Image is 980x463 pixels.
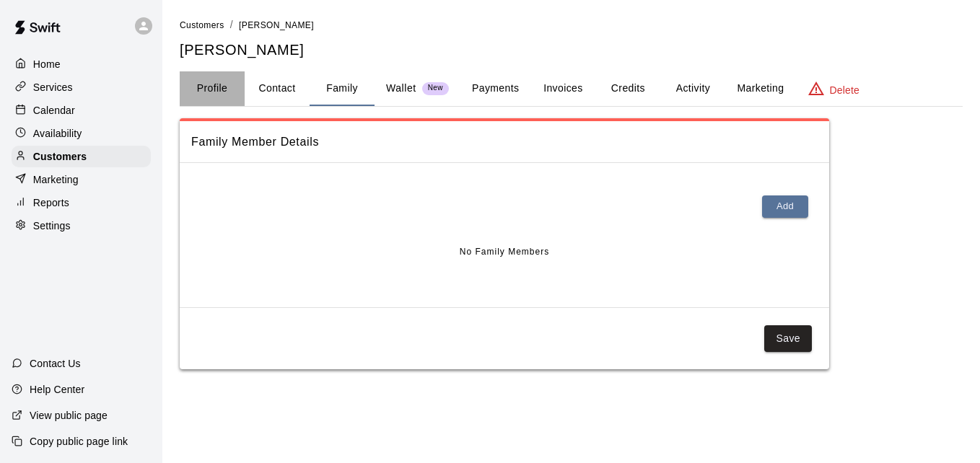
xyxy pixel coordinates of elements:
[762,195,808,218] button: Add
[180,40,963,60] h5: [PERSON_NAME]
[595,71,660,106] button: Credits
[30,408,108,423] p: View public page
[386,81,416,96] p: Wallet
[33,172,79,187] p: Marketing
[660,71,725,106] button: Activity
[33,57,61,71] p: Home
[12,100,151,121] a: Calendar
[180,20,224,30] span: Customers
[12,76,151,98] a: Services
[33,219,71,233] p: Settings
[33,195,69,210] p: Reports
[33,149,87,164] p: Customers
[460,71,530,106] button: Payments
[180,71,963,106] div: basic tabs example
[239,20,314,30] span: [PERSON_NAME]
[764,325,812,352] button: Save
[460,241,549,264] span: No Family Members
[33,103,75,118] p: Calendar
[830,83,859,97] p: Delete
[30,356,81,371] p: Contact Us
[12,53,151,75] a: Home
[30,382,84,397] p: Help Center
[310,71,375,106] button: Family
[12,215,151,237] a: Settings
[191,133,818,151] span: Family Member Details
[30,434,128,449] p: Copy public page link
[180,17,963,33] nav: breadcrumb
[230,17,233,32] li: /
[422,84,449,93] span: New
[180,19,224,30] a: Customers
[33,80,73,94] p: Services
[12,169,151,190] a: Marketing
[12,146,151,167] a: Customers
[530,71,595,106] button: Invoices
[33,126,82,141] p: Availability
[245,71,310,106] button: Contact
[12,192,151,213] a: Reports
[725,71,795,106] button: Marketing
[180,71,245,106] button: Profile
[12,123,151,144] a: Availability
